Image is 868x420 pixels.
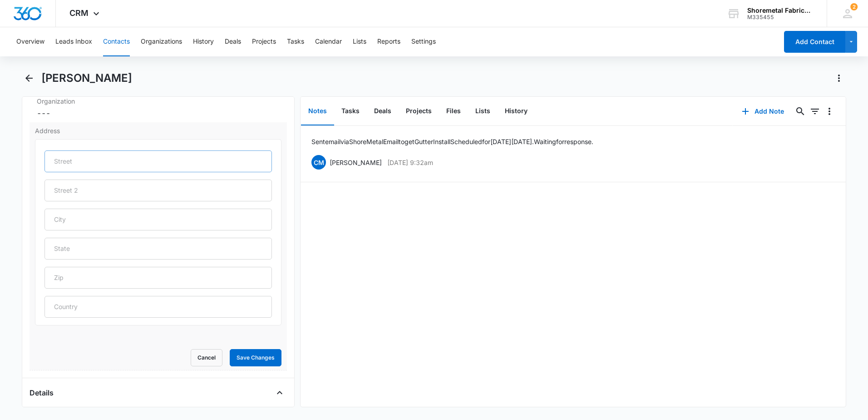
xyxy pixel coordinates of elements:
label: Organization [37,96,280,106]
span: CM [311,155,326,170]
button: Add Note [733,100,793,122]
dd: --- [37,108,280,119]
input: City [44,209,272,230]
button: Lists [468,97,498,125]
button: Files [439,97,468,125]
button: Back [22,71,36,85]
button: History [498,97,535,125]
input: State [44,238,272,260]
button: Lists [353,27,366,56]
div: account id [747,14,814,20]
button: Save Changes [230,349,281,366]
p: [DATE] 9:32am [387,158,433,167]
span: 2 [850,3,858,10]
button: Notes [301,97,334,125]
button: Calendar [315,27,342,56]
button: Settings [411,27,436,56]
button: Add Contact [784,31,845,53]
button: Contacts [103,27,130,56]
div: notifications count [850,3,858,10]
input: Country [44,296,272,318]
input: Street [44,150,272,172]
div: account name [747,7,814,14]
button: Cancel [191,349,222,366]
button: Projects [252,27,276,56]
button: Projects [399,97,439,125]
h4: Details [30,387,54,398]
button: History [193,27,214,56]
p: [PERSON_NAME] [330,158,382,167]
p: Sent email via Shore Metal Email to get Gutter Install Scheduled for [DATE] [DATE]. Waiting for r... [311,137,593,146]
label: Address [35,126,281,135]
button: Overflow Menu [822,104,837,119]
h1: [PERSON_NAME] [41,71,132,85]
button: Reports [377,27,400,56]
button: Leads Inbox [55,27,92,56]
input: Street 2 [44,180,272,201]
button: Close [272,385,287,400]
button: Organizations [141,27,182,56]
span: CRM [69,8,89,18]
button: Tasks [287,27,304,56]
button: Search... [793,104,808,119]
button: Actions [832,71,846,85]
button: Filters [808,104,822,119]
button: Deals [225,27,241,56]
button: Overview [16,27,44,56]
button: Deals [367,97,399,125]
div: Organization--- [30,93,287,122]
input: Zip [44,267,272,289]
button: Tasks [334,97,367,125]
